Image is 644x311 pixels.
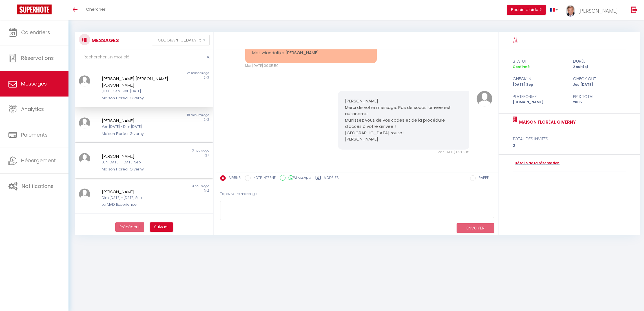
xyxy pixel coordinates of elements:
[226,175,241,181] label: AIRBNB
[119,224,140,230] span: Précédent
[102,131,174,137] div: Maison Floréal Giverny
[569,93,629,100] div: Prix total
[150,222,173,232] button: Next
[102,117,174,124] div: [PERSON_NAME]
[509,93,569,100] div: Plateforme
[5,2,21,19] button: Ouvrir le widget de chat LiveChat
[286,175,311,181] label: WhatsApp
[220,187,494,201] div: Tapez votre message
[509,58,569,65] div: statut
[75,49,213,65] input: Rechercher un mot clé
[477,91,492,107] img: ...
[154,224,169,230] span: Suivant
[569,64,629,70] div: 2 nuit(s)
[208,153,209,157] span: 1
[102,89,174,94] div: [DATE] Sep - Jeu [DATE]
[102,202,174,207] div: La MAD Experience
[79,189,90,200] img: ...
[569,58,629,65] div: durée
[21,131,48,138] span: Paiements
[566,5,575,17] img: ...
[245,63,377,69] div: Mar [DATE] 09:05:50
[21,106,44,113] span: Analytics
[90,34,119,47] h3: MESSAGES
[569,100,629,105] div: 280.2
[251,175,276,181] label: NOTE INTERNE
[207,75,209,80] span: 2
[509,82,569,87] div: [DATE] Sep
[631,6,638,13] img: logout
[17,5,52,14] img: Super Booking
[102,124,174,130] div: Ven [DATE] - Dim [DATE]
[79,117,90,129] img: ...
[144,71,213,75] div: 24 seconds ago
[569,75,629,82] div: check out
[517,119,576,126] a: Maison Floréal Giverny
[86,6,105,12] span: Chercher
[569,82,629,87] div: Jeu [DATE]
[509,75,569,82] div: check in
[21,80,47,87] span: Messages
[102,95,174,101] div: Maison Floréal Giverny
[144,148,213,153] div: 3 hours ago
[144,113,213,117] div: 19 minutes ago
[509,100,569,105] div: [DOMAIN_NAME]
[115,222,144,232] button: Previous
[324,175,339,182] label: Modèles
[207,189,209,193] span: 2
[476,175,490,181] label: RAPPEL
[22,183,54,190] span: Notifications
[507,5,546,15] button: Besoin d'aide ?
[513,135,626,142] div: total des invités
[21,54,54,62] span: Réservations
[102,189,174,195] div: [PERSON_NAME]
[21,29,50,36] span: Calendriers
[578,7,618,14] span: [PERSON_NAME]
[102,160,174,165] div: Lun [DATE] - [DATE] Sep
[513,142,626,149] div: 2
[21,157,56,164] span: Hébergement
[338,150,470,155] div: Mar [DATE] 09:09:15
[79,75,90,87] img: ...
[207,117,209,122] span: 2
[345,98,462,143] pre: [PERSON_NAME] ! Merci de votre message. Pas de souci, l'arrivée est autonome. Munissez vous de vo...
[102,167,174,172] div: Maison Floréal Giverny
[513,64,530,69] span: Confirmé
[102,195,174,201] div: Dim [DATE] - [DATE] Sep
[102,153,174,160] div: [PERSON_NAME]
[79,153,90,164] img: ...
[144,184,213,189] div: 3 hours ago
[102,75,174,89] div: [PERSON_NAME] [PERSON_NAME] [PERSON_NAME]
[457,223,494,233] button: ENVOYER
[513,161,559,166] a: Détails de la réservation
